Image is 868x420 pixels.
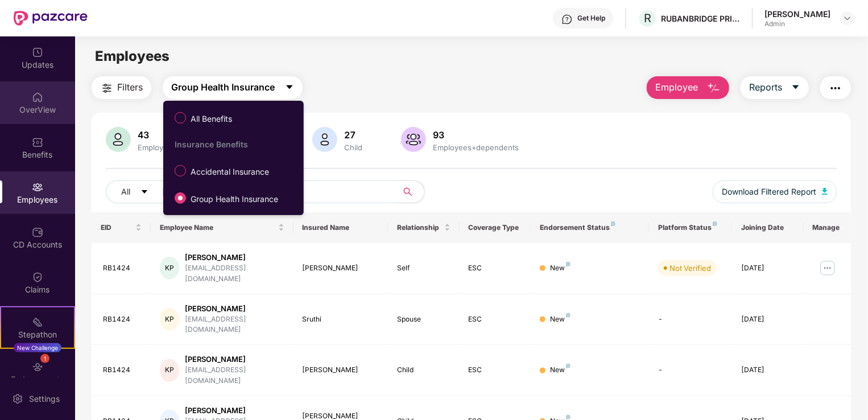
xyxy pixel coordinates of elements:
[14,11,88,26] img: New Pazcare Logo
[14,343,61,352] div: New Challenge
[160,359,179,382] div: KP
[550,263,571,274] div: New
[303,365,379,376] div: [PERSON_NAME]
[764,9,830,19] div: [PERSON_NAME]
[342,143,365,152] div: Child
[649,294,732,345] td: -
[732,212,803,243] th: Joining Date
[175,139,299,149] div: Insurance Benefits
[303,314,379,325] div: Sruthi
[401,127,426,152] img: svg+xml;base64,PHN2ZyB4bWxucz0iaHR0cDovL3d3dy53My5vcmcvMjAwMC9zdmciIHhtbG5zOnhsaW5rPSJodHRwOi8vd3...
[185,365,284,386] div: [EMAIL_ADDRESS][DOMAIN_NAME]
[822,188,828,195] img: svg+xml;base64,PHN2ZyB4bWxucz0iaHR0cDovL3d3dy53My5vcmcvMjAwMC9zdmciIHhtbG5zOnhsaW5rPSJodHRwOi8vd3...
[397,314,450,325] div: Spouse
[106,180,175,203] button: Allcaret-down
[713,221,717,226] img: svg+xml;base64,PHN2ZyB4bWxucz0iaHR0cDovL3d3dy53My5vcmcvMjAwMC9zdmciIHdpZHRoPSI4IiBoZWlnaHQ9IjgiIH...
[103,314,142,325] div: RB1424
[388,212,459,243] th: Relationship
[669,262,711,274] div: Not Verified
[40,354,49,363] div: 1
[160,308,179,331] div: KP
[611,221,615,226] img: svg+xml;base64,PHN2ZyB4bWxucz0iaHR0cDovL3d3dy53My5vcmcvMjAwMC9zdmciIHdpZHRoPSI4IiBoZWlnaHQ9IjgiIH...
[32,227,43,238] img: svg+xml;base64,PHN2ZyBpZD0iQ0RfQWNjb3VudHMiIGRhdGEtbmFtZT0iQ0QgQWNjb3VudHMiIHhtbG5zPSJodHRwOi8vd3...
[32,271,43,283] img: svg+xml;base64,PHN2ZyBpZD0iQ2xhaW0iIHhtbG5zPSJodHRwOi8vd3d3LnczLm9yZy8yMDAwL3N2ZyIgd2lkdGg9IjIwIi...
[92,212,151,243] th: EID
[185,263,284,285] div: [EMAIL_ADDRESS][DOMAIN_NAME]
[469,263,522,274] div: ESC
[764,19,830,28] div: Admin
[32,92,43,103] img: svg+xml;base64,PHN2ZyBpZD0iSG9tZSIgeG1sbnM9Imh0dHA6Ly93d3cudzMub3JnLzIwMDAvc3ZnIiB3aWR0aD0iMjAiIG...
[163,76,303,99] button: Group Health Insurancecaret-down
[749,80,782,94] span: Reports
[151,212,293,243] th: Employee Name
[819,259,837,277] img: manageButton
[95,48,170,64] span: Employees
[135,129,179,141] div: 43
[186,193,283,205] span: Group Health Insurance
[397,263,450,274] div: Self
[121,186,130,198] span: All
[649,345,732,396] td: -
[397,365,450,376] div: Child
[566,313,571,318] img: svg+xml;base64,PHN2ZyB4bWxucz0iaHR0cDovL3d3dy53My5vcmcvMjAwMC9zdmciIHdpZHRoPSI4IiBoZWlnaHQ9IjgiIH...
[186,166,274,178] span: Accidental Insurance
[655,80,698,94] span: Employee
[171,80,275,94] span: Group Health Insurance
[561,14,573,25] img: svg+xml;base64,PHN2ZyBpZD0iSGVscC0zMngzMiIgeG1sbnM9Imh0dHA6Ly93d3cudzMub3JnLzIwMDAvc3ZnIiB3aWR0aD...
[431,129,521,141] div: 93
[185,314,284,336] div: [EMAIL_ADDRESS][DOMAIN_NAME]
[431,143,521,152] div: Employees+dependents
[741,314,794,325] div: [DATE]
[32,137,43,148] img: svg+xml;base64,PHN2ZyBpZD0iQmVuZWZpdHMiIHhtbG5zPSJodHRwOi8vd3d3LnczLm9yZy8yMDAwL3N2ZyIgd2lkdGg9Ij...
[566,364,571,368] img: svg+xml;base64,PHN2ZyB4bWxucz0iaHR0cDovL3d3dy53My5vcmcvMjAwMC9zdmciIHdpZHRoPSI4IiBoZWlnaHQ9IjgiIH...
[342,129,365,141] div: 27
[1,329,74,340] div: Stepathon
[550,314,571,325] div: New
[101,223,133,232] span: EID
[294,212,388,243] th: Insured Name
[32,47,43,58] img: svg+xml;base64,PHN2ZyBpZD0iVXBkYXRlZCIgeG1sbnM9Imh0dHA6Ly93d3cudzMub3JnLzIwMDAvc3ZnIiB3aWR0aD0iMj...
[713,180,837,203] button: Download Filtered Report
[469,314,522,325] div: ESC
[160,257,179,279] div: KP
[103,263,142,274] div: RB1424
[741,365,794,376] div: [DATE]
[829,81,842,95] img: svg+xml;base64,PHN2ZyB4bWxucz0iaHR0cDovL3d3dy53My5vcmcvMjAwMC9zdmciIHdpZHRoPSIyNCIgaGVpZ2h0PSIyNC...
[804,212,851,243] th: Manage
[160,223,275,232] span: Employee Name
[92,76,151,99] button: Filters
[106,127,131,152] img: svg+xml;base64,PHN2ZyB4bWxucz0iaHR0cDovL3d3dy53My5vcmcvMjAwMC9zdmciIHhtbG5zOnhsaW5rPSJodHRwOi8vd3...
[185,252,284,263] div: [PERSON_NAME]
[566,262,571,266] img: svg+xml;base64,PHN2ZyB4bWxucz0iaHR0cDovL3d3dy53My5vcmcvMjAwMC9zdmciIHdpZHRoPSI4IiBoZWlnaHQ9IjgiIH...
[185,354,284,365] div: [PERSON_NAME]
[312,127,337,152] img: svg+xml;base64,PHN2ZyB4bWxucz0iaHR0cDovL3d3dy53My5vcmcvMjAwMC9zdmciIHhtbG5zOnhsaW5rPSJodHRwOi8vd3...
[396,180,425,203] button: search
[566,415,571,419] img: svg+xml;base64,PHN2ZyB4bWxucz0iaHR0cDovL3d3dy53My5vcmcvMjAwMC9zdmciIHdpZHRoPSI4IiBoZWlnaHQ9IjgiIH...
[135,143,179,152] div: Employees
[397,223,441,232] span: Relationship
[185,405,284,416] div: [PERSON_NAME]
[741,76,809,99] button: Reportscaret-down
[285,83,294,93] span: caret-down
[722,186,816,198] span: Download Filtered Report
[103,365,142,376] div: RB1424
[469,365,522,376] div: ESC
[32,361,43,373] img: svg+xml;base64,PHN2ZyBpZD0iRW5kb3JzZW1lbnRzIiB4bWxucz0iaHR0cDovL3d3dy53My5vcmcvMjAwMC9zdmciIHdpZH...
[185,303,284,314] div: [PERSON_NAME]
[658,223,723,232] div: Platform Status
[661,13,741,24] div: RUBANBRIDGE PRIVATE LIMITED
[707,81,721,95] img: svg+xml;base64,PHN2ZyB4bWxucz0iaHR0cDovL3d3dy53My5vcmcvMjAwMC9zdmciIHhtbG5zOnhsaW5rPSJodHRwOi8vd3...
[843,14,852,23] img: svg+xml;base64,PHN2ZyBpZD0iRHJvcGRvd24tMzJ4MzIiIHhtbG5zPSJodHRwOi8vd3d3LnczLm9yZy8yMDAwL3N2ZyIgd2...
[26,393,63,405] div: Settings
[577,14,605,23] div: Get Help
[644,11,651,25] span: R
[186,113,237,125] span: All Benefits
[32,182,43,193] img: svg+xml;base64,PHN2ZyBpZD0iRW1wbG95ZWVzIiB4bWxucz0iaHR0cDovL3d3dy53My5vcmcvMjAwMC9zdmciIHdpZHRoPS...
[540,223,640,232] div: Endorsement Status
[100,81,114,95] img: svg+xml;base64,PHN2ZyB4bWxucz0iaHR0cDovL3d3dy53My5vcmcvMjAwMC9zdmciIHdpZHRoPSIyNCIgaGVpZ2h0PSIyNC...
[791,83,800,93] span: caret-down
[303,263,379,274] div: [PERSON_NAME]
[140,188,148,197] span: caret-down
[741,263,794,274] div: [DATE]
[647,76,729,99] button: Employee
